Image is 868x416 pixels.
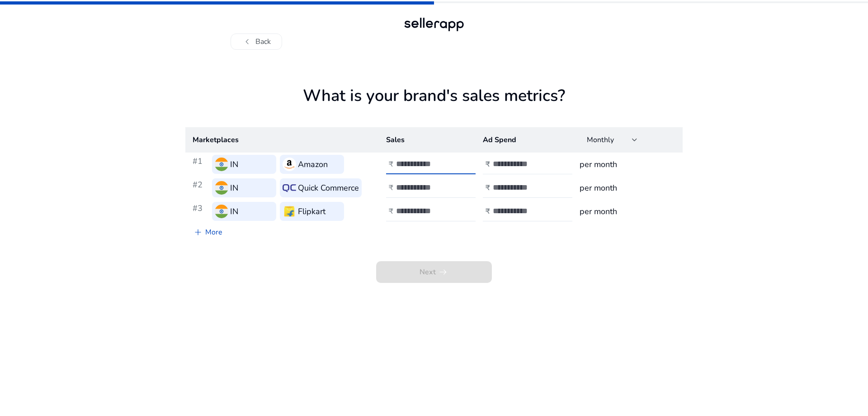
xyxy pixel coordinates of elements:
[580,158,675,171] h3: per month
[230,158,238,171] h3: IN
[215,181,228,195] img: in.svg
[215,158,228,171] img: in.svg
[580,182,675,194] h3: per month
[193,202,208,221] h3: #3
[379,127,476,153] th: Sales
[486,184,490,192] h4: ₹
[231,33,282,50] button: chevron_leftBack
[389,160,393,169] h4: ₹
[486,207,490,216] h4: ₹
[215,205,228,218] img: in.svg
[185,86,683,127] h1: What is your brand's sales metrics?
[486,160,490,169] h4: ₹
[230,182,238,194] h3: IN
[298,182,359,194] h3: Quick Commerce
[242,36,253,47] span: chevron_left
[193,227,203,238] span: add
[298,205,325,218] h3: Flipkart
[389,184,393,192] h4: ₹
[185,127,379,153] th: Marketplaces
[389,207,393,216] h4: ₹
[193,155,208,174] h3: #1
[230,205,238,218] h3: IN
[587,135,614,145] span: Monthly
[476,127,572,153] th: Ad Spend
[185,223,230,241] a: More
[193,178,208,197] h3: #2
[298,158,328,171] h3: Amazon
[580,205,675,218] h3: per month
